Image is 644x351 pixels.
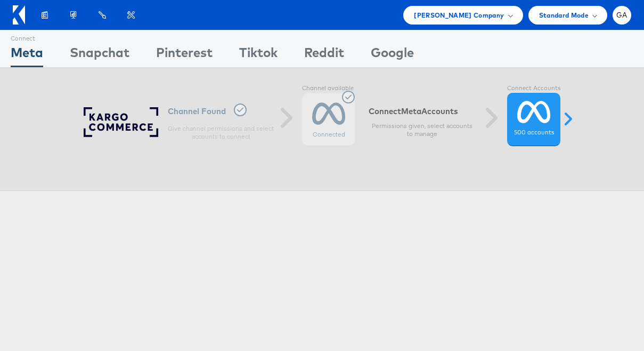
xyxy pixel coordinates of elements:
[369,106,475,116] h6: Connect Accounts
[304,43,344,67] div: Reddit
[168,124,274,141] p: Give channel permissions and select accounts to connect
[616,12,627,19] span: GA
[239,43,278,67] div: Tiktok
[168,103,274,119] h6: Channel Found
[11,43,43,67] div: Meta
[514,129,554,137] label: 500 accounts
[507,84,560,93] label: Connect Accounts
[414,10,504,21] span: [PERSON_NAME] Company
[371,43,414,67] div: Google
[156,43,213,67] div: Pinterest
[302,84,355,93] label: Channel available
[539,10,589,21] span: Standard Mode
[11,30,43,43] div: Connect
[369,122,475,139] p: Permissions given, select accounts to manage
[70,43,129,67] div: Snapchat
[401,106,421,116] span: meta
